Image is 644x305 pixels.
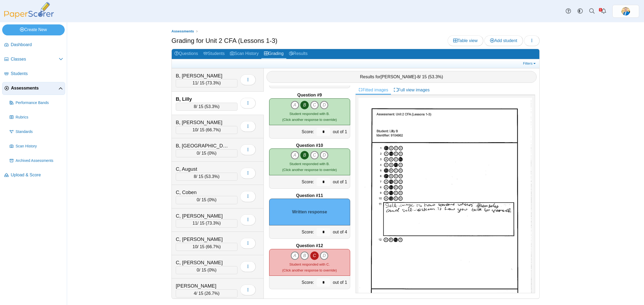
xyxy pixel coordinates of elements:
div: / 15 ( ) [176,149,237,157]
img: ps.jrF02AmRZeRNgPWo [621,7,630,16]
div: out of 1 [331,276,350,289]
span: Scan History [16,144,63,149]
span: 8 [417,75,420,79]
i: D [320,151,328,159]
span: 73.3% [207,81,219,85]
a: Alerts [598,5,610,17]
i: D [320,251,328,260]
div: Score: [269,225,316,239]
span: 0% [209,198,215,202]
span: Dashboard [11,42,63,48]
div: out of 4 [331,225,350,239]
div: Results for - / 15 ( ) [266,71,537,83]
div: B, Lilly [176,96,229,103]
div: C, [PERSON_NAME] [176,213,229,220]
span: 26.7% [206,291,218,296]
a: Classes [2,53,65,66]
i: C [310,101,319,109]
a: Upload & Score [2,169,65,182]
div: / 15 ( ) [176,126,237,134]
div: B, [PERSON_NAME] [176,72,229,79]
div: C, August [176,166,229,173]
span: Classes [11,56,59,62]
i: B [300,251,309,260]
a: Students [2,68,65,80]
a: Grading [261,49,286,59]
span: 4 [194,291,196,296]
span: 0% [209,268,215,272]
span: 11 [193,81,197,85]
span: Student responded with B. [290,162,330,166]
span: 10 [193,244,197,249]
a: Scan History [8,140,65,153]
span: Archived Assessments [16,158,63,163]
i: B [300,101,309,109]
small: (Click another response to override) [282,162,337,172]
a: Assessments [2,82,65,95]
div: C, Coben [176,189,229,196]
a: Standards [8,125,65,138]
b: Question #12 [296,243,323,249]
a: Archived Assessments [8,154,65,167]
small: (Click another response to override) [282,262,337,272]
small: (Click another response to override) [282,112,337,122]
span: 66.7% [207,244,219,249]
div: / 15 ( ) [176,219,237,227]
span: Upload & Score [11,172,63,178]
div: B, [PERSON_NAME] [176,119,229,126]
span: 53.3% [206,174,218,179]
span: Rubrics [16,115,63,120]
span: Travis McFarland [621,7,630,16]
a: Assessments [170,28,195,35]
b: Question #11 [296,193,323,199]
span: Student responded with C. [289,262,330,266]
a: PaperScorer [2,15,56,19]
span: Student responded with B. [290,112,330,116]
div: [PERSON_NAME] [176,282,229,289]
a: Scan History [227,49,261,59]
a: Table view [448,35,483,46]
a: Fitted images [356,85,391,95]
a: ps.jrF02AmRZeRNgPWo [612,5,639,18]
b: Question #10 [296,143,323,148]
i: B [300,151,309,159]
span: Add student [490,38,517,43]
span: 0% [209,151,215,155]
a: Add student [484,35,523,46]
i: C [310,251,319,260]
div: / 15 ( ) [176,79,237,87]
div: out of 1 [331,175,350,188]
i: C [310,151,319,159]
i: A [291,251,299,260]
span: 66.7% [207,128,219,132]
a: Students [201,49,227,59]
span: 73.3% [207,221,219,225]
div: B, [GEOGRAPHIC_DATA] [176,142,229,149]
span: 0 [197,198,199,202]
div: / 15 ( ) [176,243,237,251]
span: 8 [194,104,196,109]
div: / 15 ( ) [176,196,237,204]
div: out of 1 [331,125,350,138]
span: Students [11,71,63,77]
i: A [291,151,299,159]
a: Rubrics [8,111,65,124]
span: 10 [193,128,197,132]
span: 53.3% [206,104,218,109]
i: D [320,101,328,109]
a: Create New [2,24,65,35]
h1: Grading for Unit 2 CFA (Lessons 1-3) [171,36,277,45]
span: Standards [16,129,63,135]
div: C, [PERSON_NAME] [176,236,229,243]
a: Filters [522,61,538,66]
span: Assessments [171,29,194,33]
div: Score: [269,175,316,188]
a: Dashboard [2,39,65,51]
span: Table view [453,38,478,43]
div: / 15 ( ) [176,289,237,297]
span: Performance Bands [16,100,63,106]
a: Full view images [391,85,432,95]
span: 8 [194,174,196,179]
a: Questions [172,49,201,59]
a: Results [286,49,310,59]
